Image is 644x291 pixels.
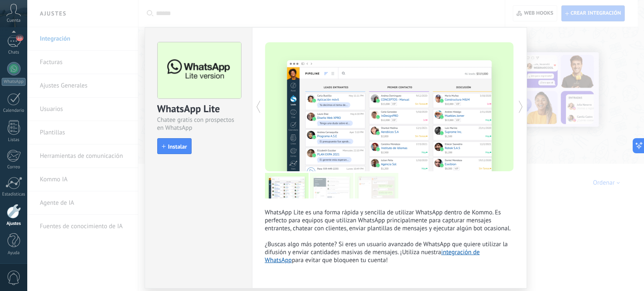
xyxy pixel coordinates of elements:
[2,250,26,256] div: Ayuda
[2,108,26,113] div: Calendario
[157,116,240,132] div: Chatee gratis con prospectos en WhatsApp
[310,173,353,198] img: tour_image_c723ab543647899da0767410ab0d70c4.png
[2,50,26,55] div: Chats
[168,144,187,149] span: Instalar
[2,137,26,143] div: Listas
[157,102,240,116] div: WhatsApp Lite
[157,138,192,154] button: Instalar
[158,42,241,99] img: logo_main.png
[2,192,26,197] div: Estadísticas
[265,248,480,264] a: integración de WhatsApp
[265,173,309,198] img: tour_image_ce7c31a0eff382ee1a6594eee72d09e2.png
[2,165,26,170] div: Correo
[2,78,26,86] div: WhatsApp
[7,18,21,23] span: Cuenta
[355,173,398,198] img: tour_image_aef04ea1a8792facef78c1288344d39c.png
[265,209,514,264] p: WhatsApp Lite es una forma rápida y sencilla de utilizar WhatsApp dentro de Kommo. Es perfecto pa...
[2,221,26,227] div: Ajustes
